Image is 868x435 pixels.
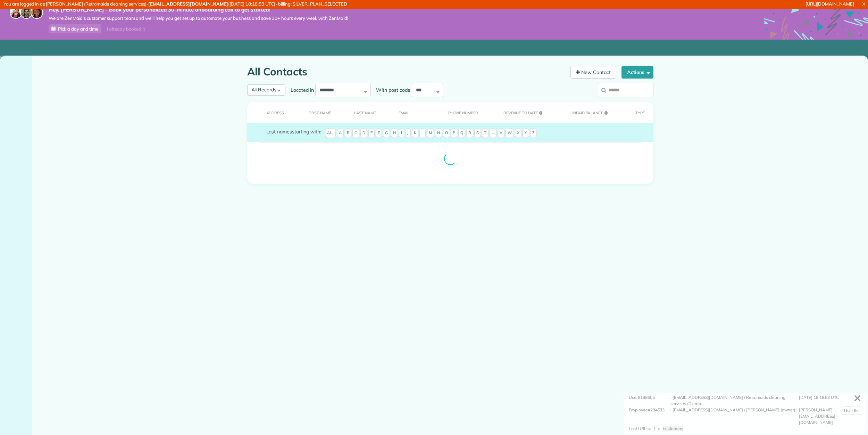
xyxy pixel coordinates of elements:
[663,426,684,431] span: /customers
[352,128,359,138] span: C
[298,102,343,123] th: First Name
[654,426,655,431] span: /
[49,6,348,13] strong: Hey, [PERSON_NAME] - Book your personalized 30-minute onboarding call to get started!
[490,128,496,138] span: U
[670,407,799,426] div: : [EMAIL_ADDRESS][DOMAIN_NAME] / [PERSON_NAME] (owner)
[266,129,292,135] span: Last names
[371,87,412,93] label: With post code
[391,128,398,138] span: H
[466,128,473,138] span: R
[474,128,481,138] span: S
[20,6,33,19] img: jorge-587dff0eeaa6aab1f244e6dc62b8924c3b6ad411094392a53c71c6c4a576187d.jpg
[148,1,228,7] strong: [EMAIL_ADDRESS][DOMAIN_NAME]
[458,128,465,138] span: Q
[58,26,98,32] span: Pick a day and time
[343,102,388,123] th: Last Name
[247,102,298,123] th: Address
[31,6,43,19] img: michelle-19f622bdf1676172e81f8f8fba1fb50e276960ebfe0243fe18214015130c80e4.jpg
[412,128,418,138] span: K
[103,25,149,33] div: I already booked it
[515,128,521,138] span: X
[649,426,686,432] div: > >
[405,128,411,138] span: J
[376,128,382,138] span: F
[345,128,351,138] span: B
[570,66,616,79] a: New Contact
[850,390,865,407] a: ✕
[806,1,854,7] a: [URL][DOMAIN_NAME]
[523,128,529,138] span: Y
[498,128,504,138] span: V
[285,87,315,93] label: Located in
[383,128,390,138] span: G
[530,128,537,138] span: Z
[266,128,321,135] label: starting with:
[435,128,442,138] span: N
[451,128,457,138] span: P
[625,102,653,123] th: Type
[629,407,670,426] div: Employee#294533
[10,6,22,19] img: maria-72a9807cf96188c08ef61303f053569d2e2a8a1cde33d635c8a3ac13582a053d.jpg
[360,128,367,138] span: D
[251,87,277,93] span: All Records
[799,394,861,407] div: [DATE] 18:18:53 UTC
[629,394,670,407] div: User#138605
[560,102,625,123] th: Unpaid Balance
[368,128,375,138] span: E
[325,128,336,138] span: All
[506,128,514,138] span: W
[629,426,649,432] div: Last URLs
[437,102,493,123] th: Phone number
[337,128,344,138] span: A
[388,102,438,123] th: Email
[799,407,861,426] div: [PERSON_NAME][EMAIL_ADDRESS][DOMAIN_NAME]
[493,102,560,123] th: Revenue to Date
[427,128,434,138] span: M
[670,394,799,407] div: : [EMAIL_ADDRESS][DOMAIN_NAME] / Retromaids cleaning services / 2 emp.
[49,24,101,33] a: Pick a day and time
[482,128,489,138] span: T
[399,128,404,138] span: I
[247,66,566,77] h1: All Contacts
[419,128,426,138] span: L
[841,407,863,415] a: User list
[621,66,653,79] button: Actions
[49,15,348,21] span: We are ZenMaid’s customer support team and we’ll help you get set up to automate your business an...
[443,128,450,138] span: O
